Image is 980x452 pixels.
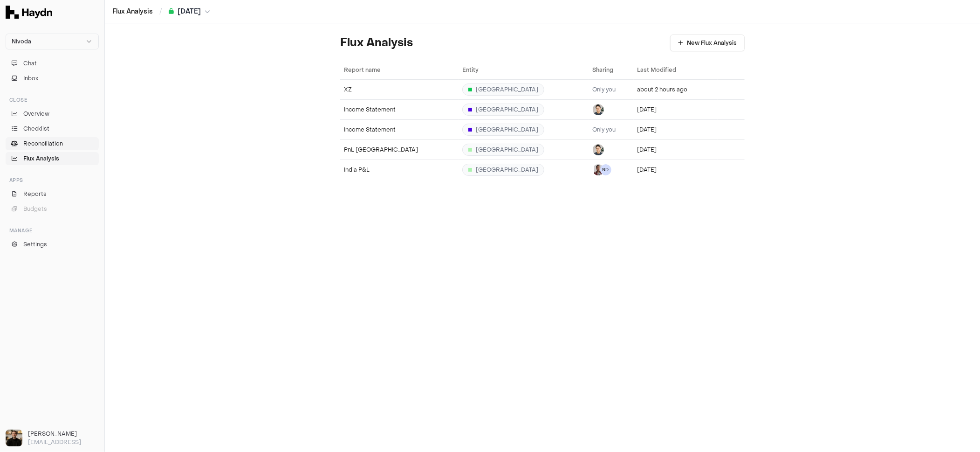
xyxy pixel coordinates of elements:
[6,6,52,19] img: Haydn Logo
[6,152,99,165] a: Flux Analysis
[462,104,544,116] div: [GEOGRAPHIC_DATA]
[6,202,99,216] button: Budgets
[6,430,22,446] img: Ole Heine
[6,34,99,49] button: Nivoda
[459,61,589,79] th: Entity
[344,106,455,113] div: Income Statement
[593,144,604,155] img: Jeremy Hon
[112,7,153,16] a: Flux Analysis
[23,74,38,83] span: Inbox
[593,164,604,175] img: JP Smit
[340,61,459,79] th: Report name
[634,160,718,180] td: [DATE]
[12,38,31,45] span: Nivoda
[462,144,544,156] div: [GEOGRAPHIC_DATA]
[344,126,455,133] div: Income Statement
[23,205,47,213] span: Budgets
[6,173,99,188] div: Apps
[589,61,634,79] th: Sharing
[340,35,413,50] h1: Flux Analysis
[593,86,616,93] span: Only you
[344,146,455,153] div: PnL [GEOGRAPHIC_DATA]
[23,154,59,163] span: Flux Analysis
[6,107,99,120] a: Overview
[6,188,99,201] a: Reports
[28,430,99,438] h3: [PERSON_NAME]
[6,92,99,107] div: Close
[670,35,745,51] button: New Flux Analysis
[634,61,718,79] th: Last Modified
[462,164,544,176] div: [GEOGRAPHIC_DATA]
[6,72,99,85] button: Inbox
[634,79,718,99] td: about 2 hours ago
[23,190,47,198] span: Reports
[158,7,164,16] span: /
[23,139,63,148] span: Reconciliation
[6,57,99,70] button: Chat
[593,126,616,133] span: Only you
[23,59,37,68] span: Chat
[6,122,99,135] a: Checklist
[344,86,455,93] div: XZ
[634,99,718,119] td: [DATE]
[169,7,210,16] button: [DATE]
[6,137,99,150] a: Reconciliation
[23,125,49,133] span: Checklist
[600,164,611,175] span: ND
[634,119,718,139] td: [DATE]
[23,110,49,118] span: Overview
[462,83,544,96] div: [GEOGRAPHIC_DATA]
[6,223,99,238] div: Manage
[23,240,47,249] span: Settings
[178,7,201,16] span: [DATE]
[344,166,455,174] div: India P&L
[462,124,544,136] div: [GEOGRAPHIC_DATA]
[6,238,99,251] a: Settings
[593,104,604,115] img: Jeremy Hon
[634,139,718,160] td: [DATE]
[105,7,218,16] nav: breadcrumb
[28,438,99,446] p: [EMAIL_ADDRESS]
